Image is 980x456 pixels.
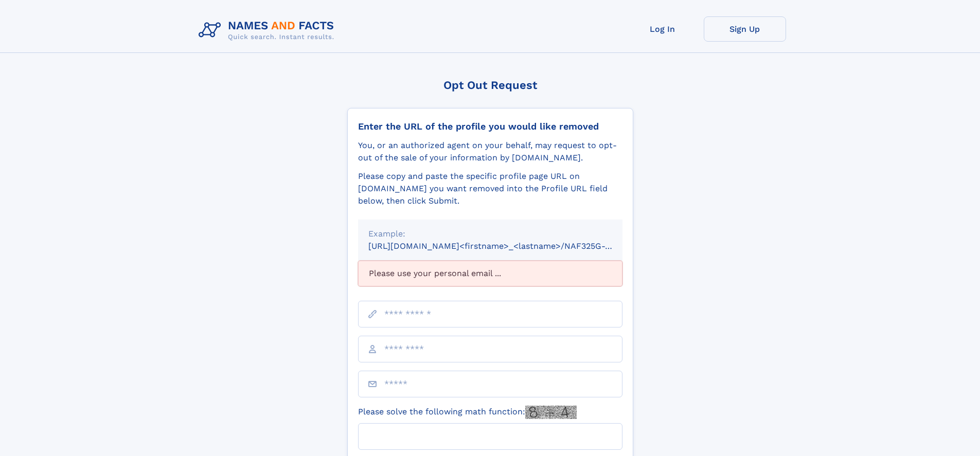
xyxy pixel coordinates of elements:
div: Opt Out Request [347,79,633,92]
div: Example: [368,228,612,240]
div: Enter the URL of the profile you would like removed [358,121,622,132]
img: Logo Names and Facts [194,16,343,44]
label: Please solve the following math function: [358,406,577,419]
small: [URL][DOMAIN_NAME]<firstname>_<lastname>/NAF325G-xxxxxxxx [368,241,642,251]
div: You, or an authorized agent on your behalf, may request to opt-out of the sale of your informatio... [358,139,622,164]
div: Please use your personal email ... [358,261,622,286]
a: Log In [621,16,704,42]
a: Sign Up [704,16,786,42]
div: Please copy and paste the specific profile page URL on [DOMAIN_NAME] you want removed into the Pr... [358,170,622,207]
